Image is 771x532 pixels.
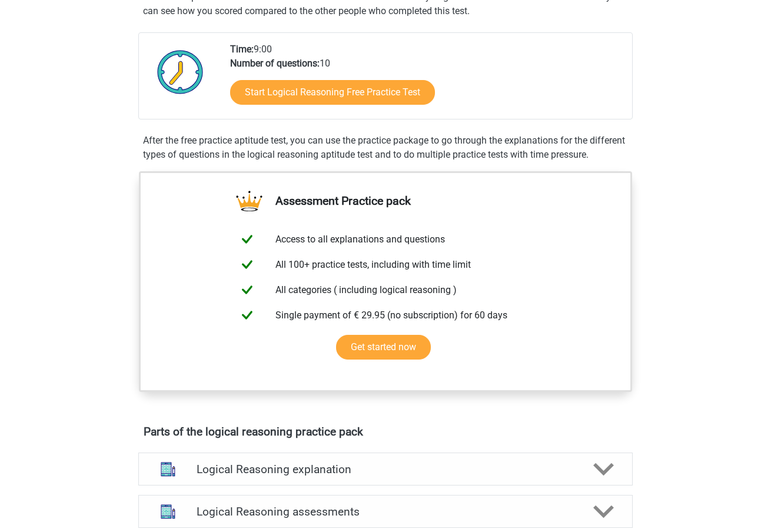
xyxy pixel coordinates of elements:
div: After the free practice aptitude test, you can use the practice package to go through the explana... [138,134,633,162]
a: Start Logical Reasoning Free Practice Test [230,80,435,105]
img: logical reasoning explanations [153,454,183,484]
a: Get started now [336,335,431,360]
img: Clock [151,42,210,101]
a: explanations Logical Reasoning explanation [134,453,637,486]
a: assessments Logical Reasoning assessments [134,495,637,528]
b: Number of questions: [230,58,320,69]
h4: Logical Reasoning explanation [197,463,574,476]
img: logical reasoning assessments [153,497,183,527]
b: Time: [230,44,254,55]
h4: Parts of the logical reasoning practice pack [144,425,627,438]
h4: Logical Reasoning assessments [197,505,574,518]
div: 9:00 10 [221,42,632,119]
